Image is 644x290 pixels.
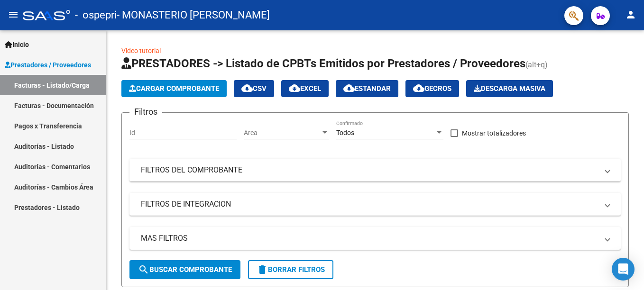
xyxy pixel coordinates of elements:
[117,5,270,26] span: - MONASTERIO [PERSON_NAME]
[462,127,526,139] span: Mostrar totalizadores
[129,227,621,250] mat-expansion-panel-header: MAS FILTROS
[129,105,162,118] h3: Filtros
[257,265,325,274] span: Borrar Filtros
[244,129,321,137] span: Area
[138,264,149,275] mat-icon: search
[141,165,598,175] mat-panel-title: FILTROS DEL COMPROBANTE
[466,80,553,97] button: Descarga Masiva
[625,9,636,20] mat-icon: person
[129,260,240,279] button: Buscar Comprobante
[138,265,232,274] span: Buscar Comprobante
[289,82,300,94] mat-icon: cloud_download
[5,60,91,70] span: Prestadores / Proveedores
[129,193,621,216] mat-expansion-panel-header: FILTROS DE INTEGRACION
[234,80,274,97] button: CSV
[5,39,29,50] span: Inicio
[474,84,545,93] span: Descarga Masiva
[466,80,553,97] app-download-masive: Descarga masiva de comprobantes (adjuntos)
[289,84,321,93] span: EXCEL
[343,84,391,93] span: Estandar
[343,82,355,94] mat-icon: cloud_download
[413,84,451,93] span: Gecros
[405,80,459,97] button: Gecros
[336,80,398,97] button: Estandar
[281,80,329,97] button: EXCEL
[525,60,548,69] span: (alt+q)
[129,159,621,181] mat-expansion-panel-header: FILTROS DEL COMPROBANTE
[121,80,227,97] button: Cargar Comprobante
[141,199,598,209] mat-panel-title: FILTROS DE INTEGRACION
[241,82,253,94] mat-icon: cloud_download
[413,82,424,94] mat-icon: cloud_download
[129,84,219,93] span: Cargar Comprobante
[241,84,267,93] span: CSV
[141,233,598,244] mat-panel-title: MAS FILTROS
[336,129,354,136] span: Todos
[121,47,161,54] a: Video tutorial
[248,260,333,279] button: Borrar Filtros
[612,258,635,281] div: Open Intercom Messenger
[8,9,19,20] mat-icon: menu
[75,5,117,26] span: - ospepri
[121,57,525,70] span: PRESTADORES -> Listado de CPBTs Emitidos por Prestadores / Proveedores
[257,264,268,275] mat-icon: delete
